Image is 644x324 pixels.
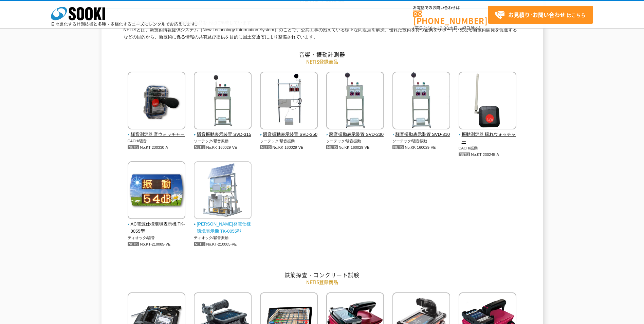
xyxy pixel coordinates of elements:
img: AC電源仕様環境表示機 TK-0055型 [128,161,185,221]
p: No.KK-160029-VE [194,144,252,151]
span: はこちら [495,10,586,20]
p: No.KT-230330-A [128,144,186,151]
span: 騒音振動表示装置 SVD-315 [194,131,252,138]
p: 日々進化する計測技術と多種・多様化するニーズにレンタルでお応えします。 [51,22,200,26]
p: NETIS登録商品 [124,278,521,286]
span: [PERSON_NAME]発電仕様環境表示機 TK-0055型 [194,221,252,235]
a: [PHONE_NUMBER] [413,11,488,24]
img: 振動測定器 揺れウォッチャー [459,72,516,131]
a: 騒音測定器 音ウォッチャー [128,125,186,139]
a: 振動測定器 揺れウォッチャー [459,125,517,145]
p: ソーテック/騒音振動 [326,138,384,144]
span: お電話でのお問い合わせは [413,6,488,10]
a: 騒音振動表示装置 SVD-310 [392,125,450,139]
p: ソーテック/騒音振動 [260,138,318,144]
span: 騒音測定器 音ウォッチャー [128,131,186,138]
strong: お見積り･お問い合わせ [508,11,565,19]
img: 騒音振動表示装置 SVD-350 [260,72,318,131]
p: CACH/振動 [459,145,517,151]
p: CACH/騒音 [128,138,186,144]
p: No.KT-230245-A [459,151,517,158]
p: No.KK-160029-VE [260,144,318,151]
p: No.KT-210085-VE [194,241,252,248]
img: 騒音振動表示装置 SVD-310 [392,72,450,131]
a: 騒音振動表示装置 SVD-230 [326,125,384,139]
span: 騒音振動表示装置 SVD-350 [260,131,318,138]
a: 騒音振動表示装置 SVD-350 [260,125,318,139]
a: AC電源仕様環境表示機 TK-0055型 [128,215,186,235]
a: 騒音振動表示装置 SVD-315 [194,125,252,139]
img: 太陽光発電仕様環境表示機 TK-0055型 [194,161,252,221]
span: AC電源仕様環境表示機 TK-0055型 [128,221,186,235]
h2: 鉄筋探査・コンクリート試験 [124,271,521,278]
h2: 音響・振動計測器 [124,51,521,58]
span: (平日 ～ 土日、祝日除く) [413,25,480,31]
span: 騒音振動表示装置 SVD-310 [392,131,450,138]
span: 17:30 [437,25,449,31]
p: ティオック/騒音 [128,235,186,241]
span: 8:50 [423,25,433,31]
p: ティオック/騒音振動 [194,235,252,241]
img: 騒音振動表示装置 SVD-315 [194,72,252,131]
a: [PERSON_NAME]発電仕様環境表示機 TK-0055型 [194,215,252,235]
p: No.KT-210085-VE [128,241,186,248]
img: 騒音測定器 音ウォッチャー [128,72,185,131]
img: 騒音振動表示装置 SVD-230 [326,72,384,131]
a: お見積り･お問い合わせはこちら [488,6,593,24]
p: ソーテック/騒音振動 [194,138,252,144]
p: No.KK-160029-VE [326,144,384,151]
span: 振動測定器 揺れウォッチャー [459,131,517,145]
p: ソーテック/騒音振動 [392,138,450,144]
p: No.KK-160029-VE [392,144,450,151]
p: NETIS登録商品 [124,58,521,65]
span: 騒音振動表示装置 SVD-230 [326,131,384,138]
